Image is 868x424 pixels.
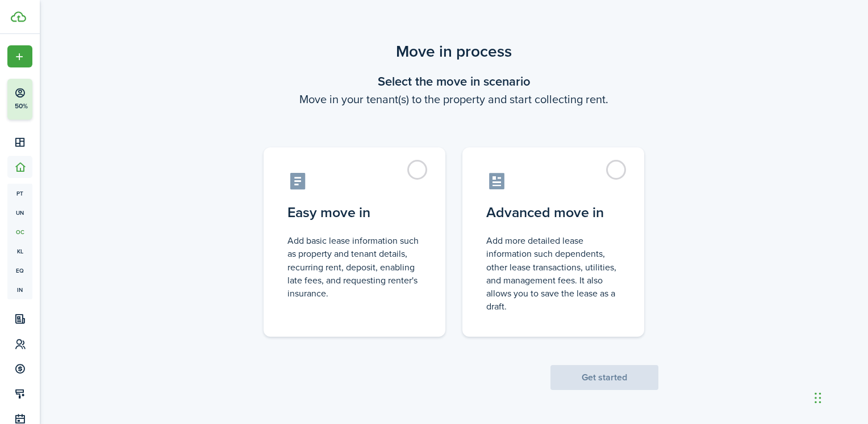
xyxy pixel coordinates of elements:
[14,101,28,111] p: 50%
[249,40,658,63] scenario-title: Move in process
[11,11,26,22] img: TenantCloud
[486,202,620,223] control-radio-card-title: Advanced move in
[7,280,32,299] a: in
[7,184,32,203] a: pt
[7,241,32,261] a: kl
[287,234,422,300] control-radio-card-description: Add basic lease information such as property and tenant details, recurring rent, deposit, enablin...
[811,370,868,424] iframe: Chat Widget
[287,202,422,223] control-radio-card-title: Easy move in
[249,91,658,108] wizard-step-header-description: Move in your tenant(s) to the property and start collecting rent.
[486,234,620,313] control-radio-card-description: Add more detailed lease information such dependents, other lease transactions, utilities, and man...
[7,45,32,67] button: Open menu
[815,381,821,415] div: Drag
[7,222,32,241] a: oc
[7,261,32,280] a: eq
[7,203,32,222] a: un
[249,72,658,91] wizard-step-header-title: Select the move in scenario
[7,79,102,120] button: 50%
